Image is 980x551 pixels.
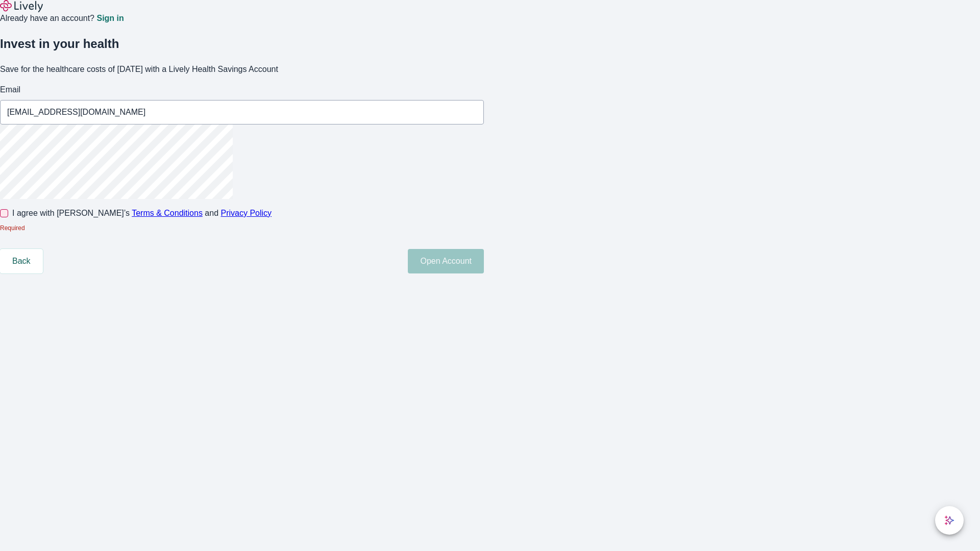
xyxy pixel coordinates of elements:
[944,515,954,525] svg: Lively AI Assistant
[12,207,272,219] span: I agree with [PERSON_NAME]’s and
[132,209,203,217] a: Terms & Conditions
[935,506,964,535] button: chat
[221,209,272,217] a: Privacy Policy
[96,14,124,22] a: Sign in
